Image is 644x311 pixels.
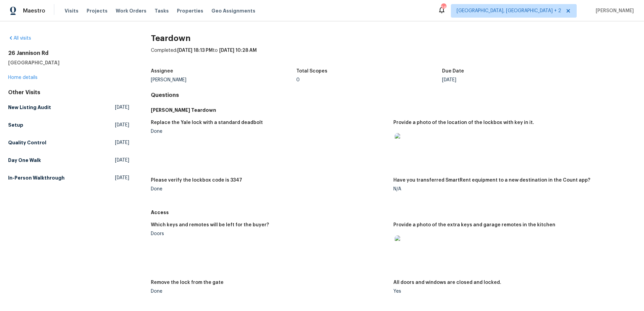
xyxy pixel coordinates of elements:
h5: [GEOGRAPHIC_DATA] [8,59,129,66]
h5: Day One Walk [8,157,41,164]
span: Visits [65,7,78,14]
h5: New Listing Audit [8,104,51,111]
span: [DATE] [115,174,129,181]
h5: Provide a photo of the extra keys and garage remotes in the kitchen [393,223,555,227]
div: 0 [296,78,442,82]
div: Doors [151,231,388,236]
a: Quality Control[DATE] [8,137,129,149]
a: Day One Walk[DATE] [8,154,129,166]
span: [PERSON_NAME] [593,7,634,14]
h5: Which keys and remotes will be left for the buyer? [151,223,269,227]
h5: Please verify the lockbox code is 3347 [151,178,242,183]
div: [PERSON_NAME] [151,78,296,82]
a: Setup[DATE] [8,119,129,131]
h5: Provide a photo of the location of the lockbox with key in it. [393,120,534,125]
span: [DATE] [115,157,129,164]
a: New Listing Audit[DATE] [8,101,129,113]
h2: Teardown [151,35,636,42]
span: Work Orders [116,7,146,14]
h4: Questions [151,92,636,99]
span: Geo Assignments [211,7,255,14]
h5: Total Scopes [296,69,327,74]
h5: Have you transferred SmartRent equipment to a new destination in the Count app? [393,178,590,183]
div: Completed: to [151,47,636,65]
h5: Quality Control [8,139,46,146]
h2: 26 Jannison Rd [8,50,129,57]
span: [DATE] 18:13 PM [177,48,213,53]
div: Yes [393,289,630,294]
span: Properties [177,7,203,14]
div: 24 [441,4,446,11]
a: In-Person Walkthrough[DATE] [8,172,129,184]
span: [GEOGRAPHIC_DATA], [GEOGRAPHIC_DATA] + 2 [457,7,561,14]
span: Projects [87,7,108,14]
h5: All doors and windows are closed and locked. [393,280,501,285]
span: Maestro [23,7,45,14]
h5: Assignee [151,69,173,74]
h5: Setup [8,122,23,128]
div: Done [151,289,388,294]
div: Done [151,187,388,191]
a: All visits [8,36,31,41]
span: [DATE] [115,122,129,128]
span: Tasks [155,8,169,13]
h5: [PERSON_NAME] Teardown [151,107,636,113]
h5: In-Person Walkthrough [8,174,65,181]
h5: Remove the lock from the gate [151,280,224,285]
h5: Replace the Yale lock with a standard deadbolt [151,120,263,125]
h5: Access [151,209,636,216]
a: Home details [8,75,38,80]
div: [DATE] [442,78,588,82]
span: [DATE] [115,104,129,111]
div: N/A [393,187,630,191]
span: [DATE] [115,139,129,146]
div: Other Visits [8,89,129,96]
span: [DATE] 10:28 AM [219,48,257,53]
h5: Due Date [442,69,464,74]
div: Done [151,129,388,134]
